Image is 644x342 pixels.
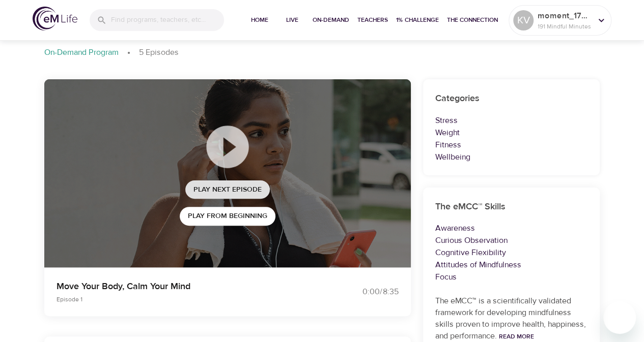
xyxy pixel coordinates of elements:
p: Move Your Body, Calm Your Mind [57,279,310,293]
h6: Categories [435,91,588,106]
p: Stress [435,114,588,127]
p: Episode 1 [57,295,310,304]
p: Wellbeing [435,151,588,163]
span: The Connection [447,15,498,25]
span: Live [280,15,304,25]
input: Find programs, teachers, etc... [111,9,224,31]
p: Fitness [435,139,588,151]
p: moment_1755283842 [538,10,592,22]
span: On-Demand [313,15,349,25]
p: Cognitive Flexibility [435,246,588,259]
span: Play Next Episode [193,183,262,196]
span: Home [247,15,272,25]
span: Play from beginning [188,210,267,223]
button: Play Next Episode [185,180,270,199]
span: Teachers [357,15,388,25]
img: logo [33,7,77,30]
span: 1% Challenge [396,15,439,25]
p: Focus [435,271,588,283]
p: 191 Mindful Minutes [538,22,592,31]
h6: The eMCC™ Skills [435,200,588,214]
button: Play from beginning [180,207,275,226]
nav: breadcrumb [44,47,600,59]
div: KV [513,10,534,30]
p: Attitudes of Mindfulness [435,259,588,271]
p: Curious Observation [435,234,588,246]
iframe: Button to launch messaging window [603,301,636,334]
a: Read More [499,332,534,340]
p: Awareness [435,222,588,234]
p: On-Demand Program [44,47,119,58]
p: The eMCC™ is a scientifically validated framework for developing mindfulness skills proven to imp... [435,295,588,342]
p: Weight [435,127,588,139]
p: 5 Episodes [139,47,179,58]
div: 0:00 / 8:35 [322,286,399,298]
